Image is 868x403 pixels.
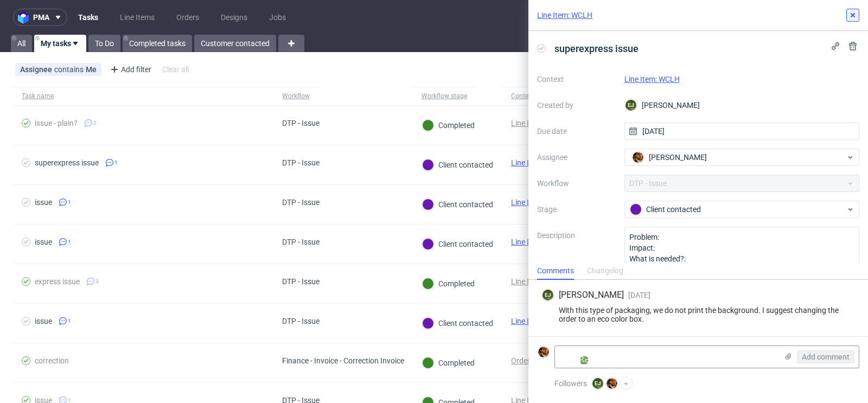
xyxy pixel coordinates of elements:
[628,291,650,299] span: [DATE]
[114,158,118,167] span: 1
[113,9,161,26] a: Line Items
[511,119,566,127] a: Line Item: JNDM
[607,378,617,389] img: Matteo Corsico
[554,379,587,388] span: Followers
[18,11,33,24] img: logo
[35,356,69,365] div: correction
[422,278,475,290] div: Completed
[649,152,707,163] span: [PERSON_NAME]
[422,159,493,171] div: Client contacted
[422,238,493,250] div: Client contacted
[537,99,616,112] label: Created by
[88,35,120,52] a: To Do
[282,119,320,127] div: DTP - Issue
[282,198,320,207] div: DTP - Issue
[282,356,404,365] div: Finance - Invoice - Correction Invoice
[541,306,855,323] div: With this type of packaging, we do not print the background. I suggest changing the order to an e...
[422,357,475,369] div: Completed
[35,317,52,325] div: issue
[33,14,49,21] span: pma
[68,238,71,246] span: 1
[511,317,565,325] a: Line Item: RFNX
[624,227,860,279] textarea: Problem: Impact: What is needed?:
[587,263,623,280] div: Changelog
[35,158,99,167] div: superexpress issue
[537,10,592,21] a: Line Item: WCLH
[72,9,105,26] a: Tasks
[511,356,577,365] a: Order: R898559795
[13,9,67,26] button: pma
[511,277,566,286] a: Line Item: QCWT
[624,97,860,114] div: [PERSON_NAME]
[422,119,475,131] div: Completed
[34,35,86,52] a: My tasks
[511,92,537,100] div: Context
[626,100,636,111] figcaption: EJ
[95,277,99,286] span: 3
[592,378,603,389] figcaption: EJ
[537,229,616,277] label: Description
[106,61,154,78] div: Add filter
[537,73,616,86] label: Context
[170,9,206,26] a: Orders
[422,317,493,329] div: Client contacted
[68,198,71,207] span: 1
[282,158,320,167] div: DTP - Issue
[35,198,52,207] div: issue
[160,62,191,77] div: Clear all
[633,152,643,163] img: Matteo Corsico
[35,238,52,246] div: issue
[537,263,574,280] div: Comments
[537,125,616,138] label: Due date
[194,35,276,52] a: Customer contacted
[282,92,310,100] div: Workflow
[20,65,54,74] span: Assignee
[511,198,565,207] a: Line Item: RFHQ
[22,92,265,101] span: Task name
[537,177,616,190] label: Workflow
[511,158,566,167] a: Line Item: WCLH
[550,40,643,57] span: superexpress issue
[422,199,493,210] div: Client contacted
[511,238,564,246] a: Line Item: VEVV
[282,238,320,246] div: DTP - Issue
[559,289,624,301] span: [PERSON_NAME]
[282,317,320,325] div: DTP - Issue
[54,65,86,74] span: contains
[214,9,254,26] a: Designs
[123,35,192,52] a: Completed tasks
[35,119,78,127] div: issue - plain?
[282,277,320,286] div: DTP - Issue
[538,347,549,357] img: Matteo Corsico
[11,35,32,52] a: All
[35,277,80,286] div: express issue
[263,9,292,26] a: Jobs
[620,377,633,390] button: +
[542,290,553,300] figcaption: EJ
[630,203,846,215] div: Client contacted
[624,75,680,84] a: Line Item: WCLH
[537,203,616,216] label: Stage
[537,151,616,164] label: Assignee
[93,119,97,127] span: 2
[422,92,467,100] div: Workflow stage
[68,317,71,325] span: 1
[86,65,97,74] div: Me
